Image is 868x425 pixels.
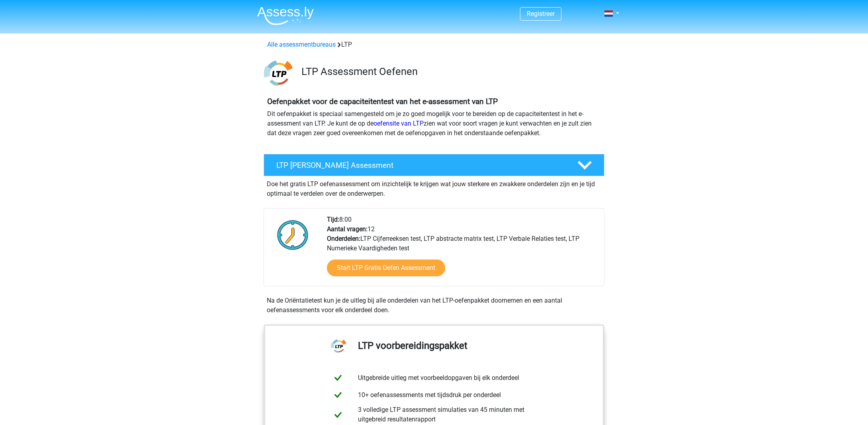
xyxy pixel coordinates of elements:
div: Na de Oriëntatietest kun je de uitleg bij alle onderdelen van het LTP-oefenpakket doornemen en ee... [264,296,604,315]
b: Oefenpakket voor de capaciteitentest van het e-assessment van LTP [267,97,498,106]
div: 8:00 12 LTP Cijferreeksen test, LTP abstracte matrix test, LTP Verbale Relaties test, LTP Numerie... [321,215,604,286]
a: Registreer [527,10,555,18]
a: Start LTP Gratis Oefen Assessment [327,260,445,276]
a: LTP [PERSON_NAME] Assessment [260,154,608,176]
p: Dit oefenpakket is speciaal samengesteld om je zo goed mogelijk voor te bereiden op de capaciteit... [267,109,601,138]
b: Tijd: [327,216,339,223]
div: Doe het gratis LTP oefenassessment om inzichtelijk te krijgen wat jouw sterkere en zwakkere onder... [264,176,604,199]
div: LTP [264,40,604,49]
img: Assessly [257,6,314,25]
b: Onderdelen: [327,235,360,242]
img: ltp.png [264,59,292,87]
img: Klok [273,215,313,255]
h3: LTP Assessment Oefenen [301,65,598,78]
a: oefensite van LTP [373,120,424,127]
h4: LTP [PERSON_NAME] Assessment [276,161,565,170]
b: Aantal vragen: [327,225,368,233]
a: Alle assessmentbureaus [267,41,336,48]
